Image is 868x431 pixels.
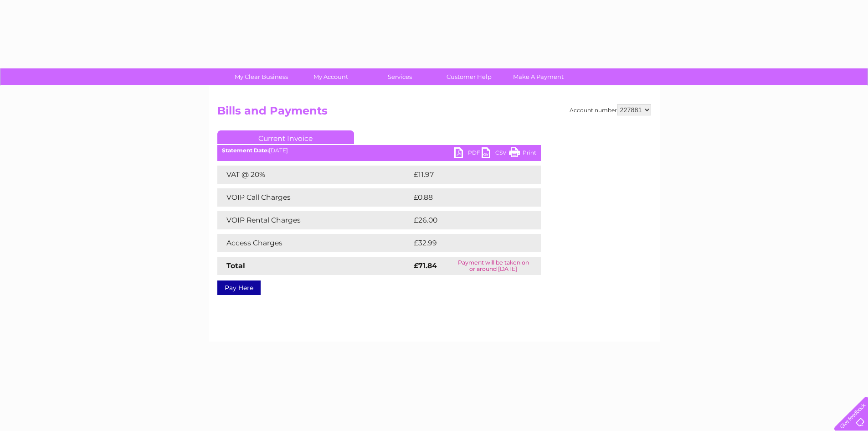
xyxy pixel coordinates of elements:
div: [DATE] [217,147,541,154]
strong: Total [226,261,245,270]
a: Make A Payment [501,68,576,85]
a: Current Invoice [217,130,354,144]
a: Pay Here [217,280,261,295]
div: Account number [570,104,651,115]
td: Payment will be taken on or around [DATE] [446,257,541,275]
td: VOIP Rental Charges [217,211,411,229]
td: £0.88 [411,188,520,207]
a: My Clear Business [224,68,299,85]
a: Customer Help [431,68,507,85]
td: Access Charges [217,234,411,252]
a: My Account [293,68,368,85]
td: £32.99 [411,234,523,252]
td: VAT @ 20% [217,166,411,184]
td: VOIP Call Charges [217,188,411,207]
a: PDF [454,147,482,161]
td: £26.00 [411,211,523,229]
strong: £71.84 [414,261,437,270]
td: £11.97 [411,166,521,184]
a: Services [362,68,437,85]
a: Print [509,147,536,161]
h2: Bills and Payments [217,104,651,122]
b: Statement Date: [222,147,269,154]
a: CSV [482,147,509,161]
